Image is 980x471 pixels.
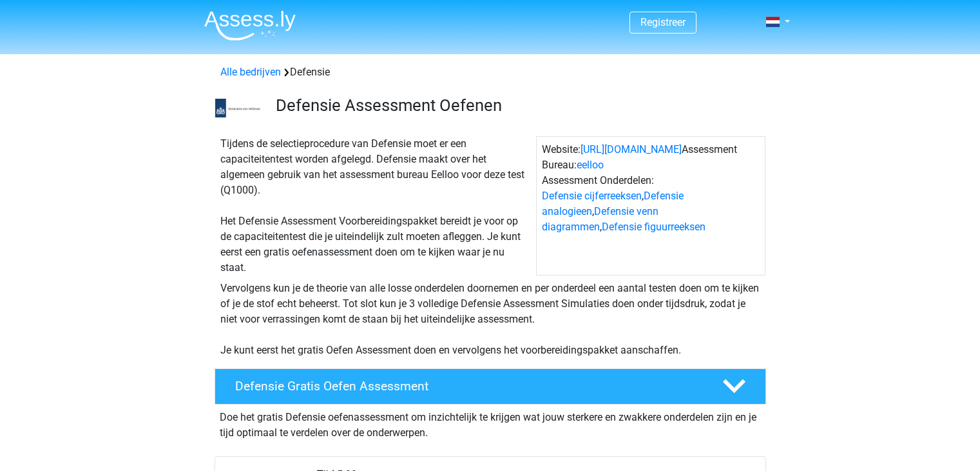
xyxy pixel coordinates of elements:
div: Doe het gratis Defensie oefenassessment om inzichtelijk te krijgen wat jouw sterkere en zwakkere ... [215,405,766,441]
a: Alle bedrijven [220,66,281,78]
div: Tijdens de selectieprocedure van Defensie moet er een capaciteitentest worden afgelegd. Defensie ... [215,136,536,276]
h4: Defensie Gratis Oefen Assessment [235,379,702,394]
a: Defensie analogieen [542,190,684,217]
div: Vervolgens kun je de theorie van alle losse onderdelen doornemen en per onderdeel een aantal test... [215,281,765,358]
div: Defensie [215,65,765,80]
a: Defensie Gratis Oefen Assessment [209,368,771,405]
a: [URL][DOMAIN_NAME] [581,143,682,155]
div: Website: Assessment Bureau: Assessment Onderdelen: , , , [536,136,765,276]
img: Assessly [204,10,296,41]
a: Registreer [640,16,686,28]
a: eelloo [577,159,604,171]
h3: Defensie Assessment Oefenen [276,95,756,115]
a: Defensie cijferreeksen [542,190,642,202]
a: Defensie figuurreeksen [602,221,706,233]
a: Defensie venn diagrammen [542,205,658,233]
